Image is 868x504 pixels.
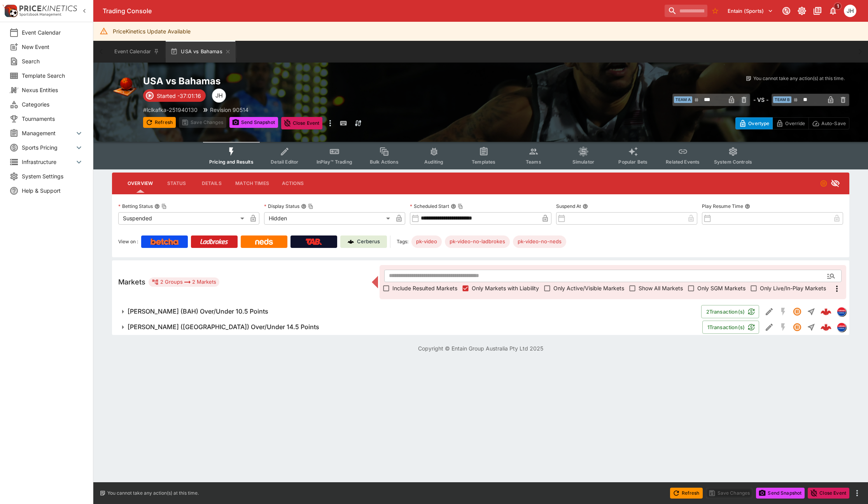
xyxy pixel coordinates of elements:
[458,204,463,209] button: Copy To Clipboard
[776,320,790,334] button: SGM Disabled
[357,238,380,246] p: Cerberus
[112,319,702,335] button: [PERSON_NAME] ([GEOGRAPHIC_DATA]) Over/Under 14.5 Points
[22,158,74,166] span: Infrastructure
[795,4,809,18] button: Toggle light/dark mode
[93,344,868,352] p: Copyright © Entain Group Australia Pty Ltd 2025
[143,106,198,114] p: Copy To Clipboard
[821,306,831,317] img: logo-cerberus--red.svg
[762,320,776,334] button: Edit Detail
[161,204,167,209] button: Copy To Clipboard
[772,117,808,129] button: Override
[702,321,759,334] button: 1Transaction(s)
[810,4,824,18] button: Documentation
[472,159,495,165] span: Templates
[793,323,802,332] svg: Suspended
[821,322,831,333] div: 9c83ea77-6484-439c-bba6-05bf18f8ef41
[118,277,145,286] h5: Markets
[118,235,138,248] label: View on :
[701,305,759,318] button: 2Transaction(s)
[22,129,74,137] span: Management
[118,203,153,209] p: Betting Status
[392,284,457,292] span: Include Resulted Markets
[159,174,194,193] button: Status
[209,159,254,165] span: Pricing and Results
[271,159,298,165] span: Detail Editor
[553,284,624,292] span: Only Active/Visible Markets
[128,323,319,331] h6: [PERSON_NAME] ([GEOGRAPHIC_DATA]) Over/Under 14.5 Points
[166,41,235,63] button: USA vs Bahamas
[451,204,456,209] button: Scheduled StartCopy To Clipboard
[583,204,588,209] button: Suspend At
[103,7,661,15] div: Trading Console
[255,239,273,245] img: Neds
[824,269,838,283] button: Open
[200,239,228,245] img: Ladbrokes
[702,203,743,209] p: Play Resume Time
[264,212,393,225] div: Hidden
[666,159,700,165] span: Related Events
[112,75,137,100] img: basketball.png
[820,180,828,187] svg: Suspended
[837,323,846,332] div: lclkafka
[306,239,322,245] img: TabNZ
[150,239,178,245] img: Betcha
[107,490,199,497] p: You cannot take any action(s) at this time.
[445,235,510,248] div: Betting Target: cerberus
[229,174,275,193] button: Match Times
[154,204,160,209] button: Betting StatusCopy To Clipboard
[804,320,818,334] button: Straight
[229,117,278,128] button: Send Snapshot
[834,2,842,10] span: 1
[753,75,845,82] p: You cannot take any action(s) at this time.
[526,159,541,165] span: Teams
[745,204,750,209] button: Play Resume Time
[513,235,566,248] div: Betting Target: cerberus
[790,320,804,334] button: Suspended
[281,117,323,129] button: Close Event
[773,96,791,103] span: Team B
[411,238,442,246] span: pk-video
[112,304,701,319] button: [PERSON_NAME] (BAH) Over/Under 10.5 Points
[821,306,831,317] div: 3e1bffce-8fe5-4595-9b0c-05aba83adb9a
[821,322,831,333] img: logo-cerberus--red.svg
[22,143,74,152] span: Sports Pricing
[735,117,849,129] div: Start From
[748,119,769,127] p: Overtype
[275,174,310,193] button: Actions
[22,86,84,94] span: Nexus Entities
[317,159,352,165] span: InPlay™ Trading
[118,212,247,225] div: Suspended
[445,238,510,246] span: pk-video-no-ladbrokes
[670,488,703,499] button: Refresh
[110,41,164,63] button: Event Calendar
[2,3,18,19] img: PriceKinetics Logo
[113,24,191,38] div: PriceKinetics Update Available
[572,159,594,165] span: Simulator
[157,92,201,100] p: Started -37:01:16
[837,323,846,331] img: lclkafka
[709,5,721,17] button: No Bookmarks
[472,284,539,292] span: Only Markets with Liability
[348,239,354,245] img: Cerberus
[776,305,790,319] button: SGM Disabled
[808,488,849,499] button: Close Event
[793,307,802,316] svg: Suspended
[424,159,443,165] span: Auditing
[556,203,581,209] p: Suspend At
[674,96,692,103] span: Team A
[410,203,449,209] p: Scheduled Start
[760,284,826,292] span: Only Live/In-Play Markets
[143,117,176,128] button: Refresh
[128,307,268,316] h6: [PERSON_NAME] (BAH) Over/Under 10.5 Points
[804,305,818,319] button: Straight
[411,235,442,248] div: Betting Target: cerberus
[22,28,84,37] span: Event Calendar
[22,43,84,51] span: New Event
[22,72,84,80] span: Template Search
[818,304,834,319] a: 3e1bffce-8fe5-4595-9b0c-05aba83adb9a
[308,204,313,209] button: Copy To Clipboard
[618,159,647,165] span: Popular Bets
[513,238,566,246] span: pk-video-no-neds
[697,284,745,292] span: Only SGM Markets
[832,284,842,293] svg: More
